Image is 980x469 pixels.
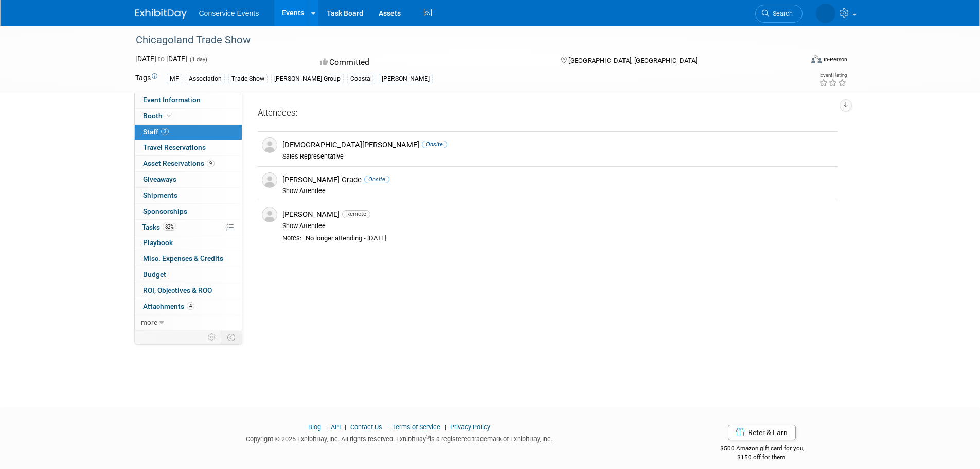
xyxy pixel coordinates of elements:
td: Personalize Event Tab Strip [203,331,221,344]
div: Show Attendee [282,187,833,195]
div: Copyright © 2025 ExhibitDay, Inc. All rights reserved. ExhibitDay is a registered trademark of Ex... [135,432,664,444]
span: Conservice Events [199,9,259,18]
span: ROI, Objectives & ROO [143,286,212,294]
span: | [323,423,329,431]
span: Asset Reservations [143,159,215,167]
a: Budget [135,267,242,283]
div: Notes: [282,234,301,242]
div: Show Attendee [282,222,833,230]
a: Travel Reservations [135,140,242,155]
span: 9 [207,160,215,167]
span: [DATE] [DATE] [135,55,187,63]
span: Tasks [142,223,176,231]
span: Event Information [143,96,201,104]
span: Giveaways [143,175,176,183]
div: Committed [317,54,544,72]
div: Chicagoland Trade Show [132,31,787,49]
a: Playbook [135,235,242,251]
i: Booth reservation complete [167,113,172,118]
div: [DEMOGRAPHIC_DATA][PERSON_NAME] [282,140,833,150]
a: Blog [308,423,321,431]
img: Rodrigo Galvez [816,4,835,23]
td: Toggle Event Tabs [221,331,242,344]
span: Search [769,10,793,18]
a: Refer & Earn [728,425,796,440]
a: Tasks82% [135,220,242,235]
span: to [156,55,166,63]
div: MF [167,74,182,84]
div: [PERSON_NAME] [282,210,833,219]
a: more [135,315,242,331]
a: Booth [135,109,242,124]
span: (1 day) [189,56,207,63]
span: | [384,423,390,431]
a: ROI, Objectives & ROO [135,283,242,299]
a: Staff3 [135,125,242,140]
a: Search [755,5,803,23]
div: $150 off for them. [679,453,845,462]
img: Associate-Profile-5.png [262,207,277,222]
div: Trade Show [228,74,268,84]
img: Format-Inperson.png [811,55,822,63]
span: Misc. Expenses & Credits [143,254,223,263]
div: Event Rating [819,73,847,78]
a: Asset Reservations9 [135,156,242,171]
a: Attachments4 [135,299,242,315]
span: Onsite [422,141,447,148]
img: Associate-Profile-5.png [262,137,277,153]
span: Attachments [143,302,194,310]
img: ExhibitDay [135,9,187,19]
span: 3 [161,128,169,135]
a: Contact Us [350,423,382,431]
div: Coastal [347,74,375,84]
a: Shipments [135,188,242,203]
span: Travel Reservations [143,143,206,151]
span: Staff [143,128,169,136]
div: Sales Representative [282,152,833,161]
img: Associate-Profile-5.png [262,172,277,188]
div: Event Format [742,54,848,69]
div: Attendees: [258,107,838,120]
span: [GEOGRAPHIC_DATA], [GEOGRAPHIC_DATA] [568,57,697,64]
div: [PERSON_NAME] Grade [282,175,833,185]
span: 82% [163,223,176,231]
div: $500 Amazon gift card for you, [679,438,845,461]
a: Sponsorships [135,204,242,219]
span: Remote [342,210,370,218]
a: Privacy Policy [450,423,490,431]
div: [PERSON_NAME] Group [271,74,344,84]
span: | [442,423,449,431]
span: Sponsorships [143,207,187,215]
div: Association [186,74,225,84]
a: Giveaways [135,172,242,187]
span: Budget [143,270,166,279]
a: Event Information [135,93,242,108]
sup: ® [426,434,430,440]
a: API [331,423,341,431]
div: [PERSON_NAME] [379,74,433,84]
div: In-Person [823,56,847,63]
a: Terms of Service [392,423,440,431]
span: Onsite [364,176,389,183]
span: Booth [143,112,174,120]
span: Playbook [143,238,173,247]
a: Misc. Expenses & Credits [135,251,242,267]
span: | [342,423,349,431]
span: more [141,318,157,326]
span: Shipments [143,191,177,199]
div: No longer attending - [DATE] [306,234,833,243]
td: Tags [135,73,157,84]
span: 4 [187,302,194,310]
